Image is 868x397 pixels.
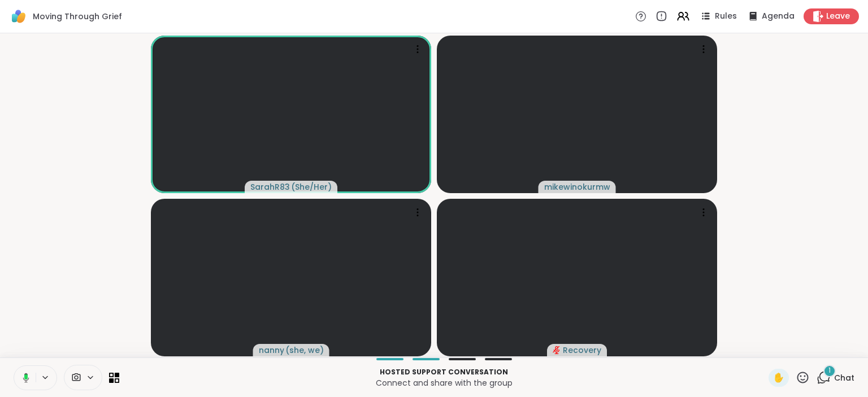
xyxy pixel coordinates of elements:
span: Moving Through Grief [33,11,122,22]
span: Recovery [563,344,601,356]
img: ShareWell Logomark [9,7,28,26]
span: ( she, we ) [285,344,324,356]
span: Agenda [762,11,795,22]
span: ( She/Her ) [291,181,332,193]
p: Hosted support conversation [126,367,762,377]
p: Connect and share with the group [126,377,762,389]
span: audio-muted [553,346,561,354]
span: ✋ [773,371,784,385]
span: SarahR83 [250,181,290,193]
span: Chat [834,372,854,383]
span: Leave [826,11,850,22]
span: nanny [259,344,284,356]
span: mikewinokurmw [544,181,610,193]
span: Rules [715,11,737,22]
span: 1 [828,366,831,376]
